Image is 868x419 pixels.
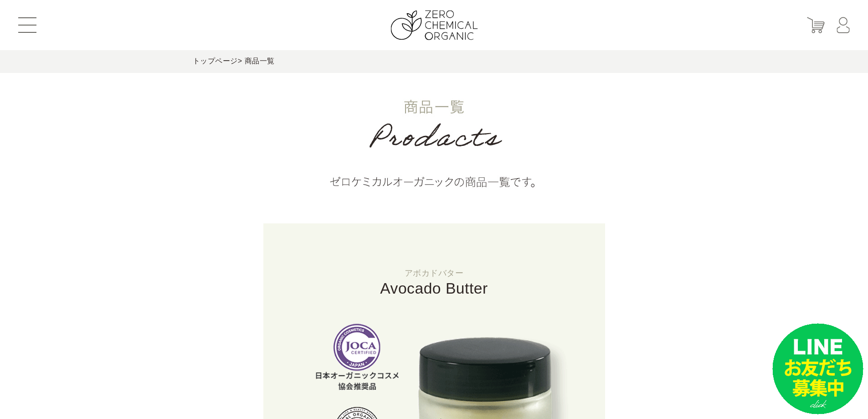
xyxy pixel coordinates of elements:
[390,10,478,40] img: ZERO CHEMICAL ORGANIC
[263,73,605,223] img: 商品一覧
[380,280,488,297] span: Avocado Butter
[263,269,605,277] small: アボカドバター
[807,17,825,33] img: カート
[837,17,850,33] img: マイページ
[193,50,676,73] div: > 商品一覧
[193,57,238,65] a: トップページ
[772,323,863,414] img: small_line.png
